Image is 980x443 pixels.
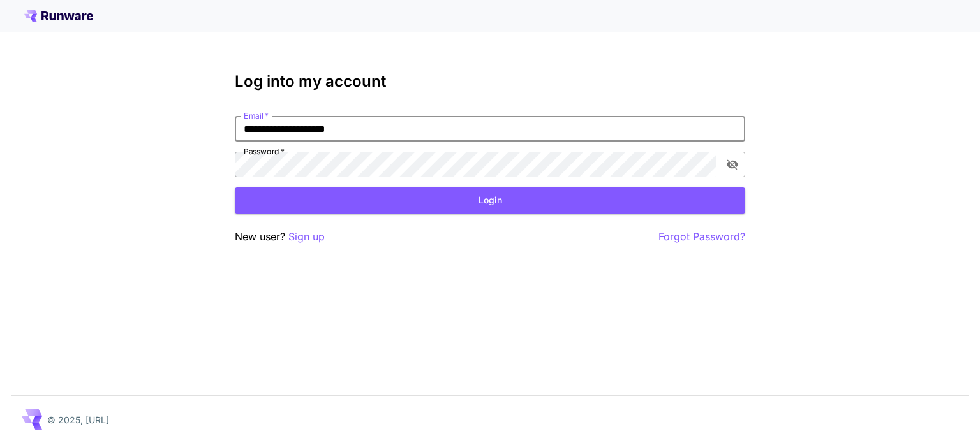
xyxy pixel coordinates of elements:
button: Login [235,187,745,214]
label: Email [244,110,269,121]
button: Forgot Password? [658,229,745,245]
p: New user? [235,229,325,245]
button: Sign up [288,229,325,245]
p: © 2025, [URL] [47,413,109,426]
h3: Log into my account [235,73,745,91]
label: Password [244,146,285,157]
button: toggle password visibility [721,153,744,176]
